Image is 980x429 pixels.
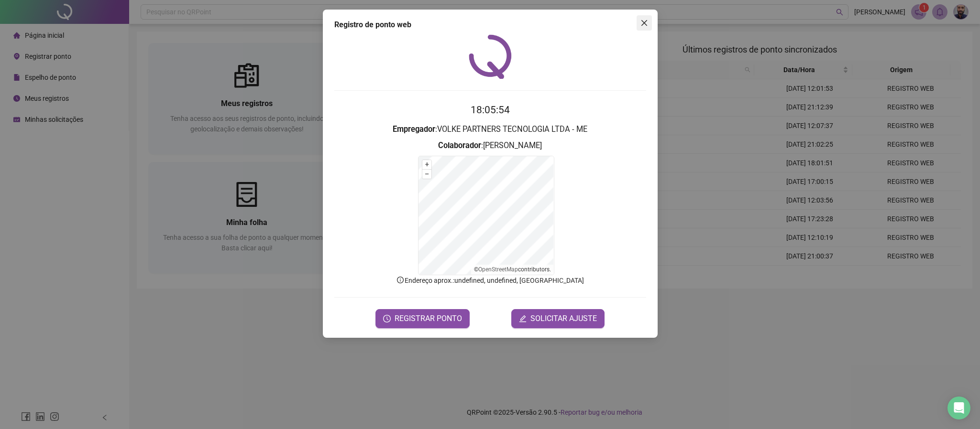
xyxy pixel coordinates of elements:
[375,309,470,328] button: REGISTRAR PONTO
[640,19,648,27] span: close
[334,139,646,152] h3: : [PERSON_NAME]
[469,34,512,79] img: QRPoint
[396,276,405,284] span: info-circle
[530,313,597,324] span: SOLICITAR AJUSTE
[393,125,435,134] strong: Empregador
[474,266,551,273] li: © contributors.
[395,313,462,324] span: REGISTRAR PONTO
[947,397,970,419] div: Open Intercom Messenger
[422,170,431,179] button: –
[471,104,510,116] time: 18:05:54
[511,309,605,328] button: editSOLICITAR AJUSTE
[519,315,527,322] span: edit
[334,19,646,31] div: Registro de ponto web
[422,160,431,169] button: +
[383,315,391,322] span: clock-circle
[334,275,646,286] p: Endereço aprox. : undefined, undefined, [GEOGRAPHIC_DATA]
[438,141,481,150] strong: Colaborador
[478,266,518,273] a: OpenStreetMap
[637,15,652,31] button: Close
[334,123,646,136] h3: : VOLKE PARTNERS TECNOLOGIA LTDA - ME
